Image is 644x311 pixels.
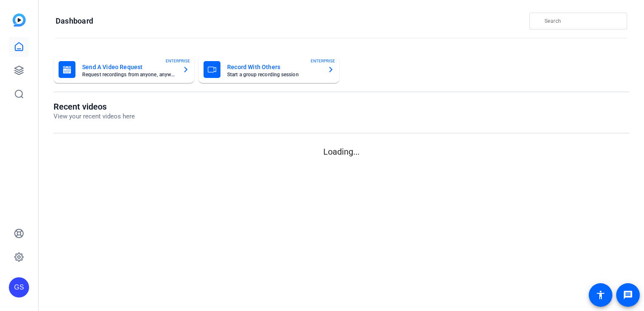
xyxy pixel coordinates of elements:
mat-icon: accessibility [596,290,606,300]
span: ENTERPRISE [311,58,335,64]
mat-card-subtitle: Request recordings from anyone, anywhere [82,72,176,77]
input: Search [545,16,620,26]
mat-icon: message [623,290,633,300]
h1: Dashboard [56,16,93,26]
button: Record With OthersStart a group recording sessionENTERPRISE [199,56,339,83]
div: GS [9,277,29,298]
mat-card-title: Send A Video Request [82,62,176,72]
h1: Recent videos [54,102,135,112]
mat-card-title: Record With Others [227,62,321,72]
p: View your recent videos here [54,112,135,121]
span: ENTERPRISE [166,58,190,64]
img: blue-gradient.svg [13,13,26,27]
p: Loading... [54,145,629,158]
button: Send A Video RequestRequest recordings from anyone, anywhereENTERPRISE [54,56,194,83]
mat-card-subtitle: Start a group recording session [227,72,321,77]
